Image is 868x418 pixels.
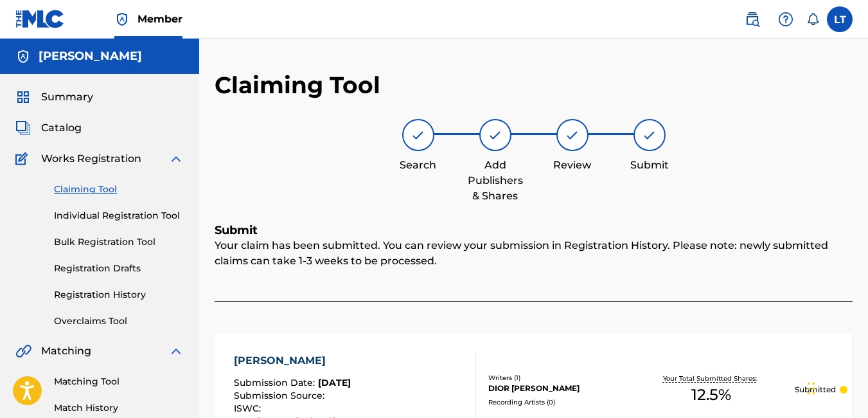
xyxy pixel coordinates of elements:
[168,343,184,359] img: expand
[773,6,799,32] div: Help
[778,12,793,27] img: help
[565,127,580,143] img: step indicator icon for Review
[234,390,328,401] span: Submission Source :
[54,401,184,415] a: Match History
[234,403,264,414] span: ISWC :
[215,71,380,100] h2: Claiming Tool
[488,127,503,143] img: step indicator icon for Add Publishers & Shares
[386,158,450,173] div: Search
[41,151,141,167] span: Works Registration
[114,12,130,27] img: Top Rightsholder
[54,183,184,196] a: Claiming Tool
[488,397,628,407] div: Recording Artists ( 0 )
[804,356,868,418] iframe: Chat Widget
[488,383,628,394] div: DIOR [PERSON_NAME]
[234,353,352,368] div: [PERSON_NAME]
[663,374,760,383] p: Your Total Submitted Shares:
[54,235,184,249] a: Bulk Registration Tool
[215,223,853,238] h5: Submit
[15,89,93,105] a: SummarySummary
[54,375,184,388] a: Matching Tool
[827,6,853,32] div: User Menu
[15,89,31,105] img: Summary
[54,288,184,302] a: Registration History
[15,151,32,167] img: Works Registration
[832,251,868,355] iframe: Resource Center
[642,127,657,143] img: step indicator icon for Submit
[745,12,760,27] img: search
[15,10,65,28] img: MLC Logo
[691,383,731,406] span: 12.5 %
[168,151,184,167] img: expand
[488,373,628,383] div: Writers ( 1 )
[15,343,31,359] img: Matching
[234,377,318,388] span: Submission Date :
[215,238,853,302] div: Your claim has been submitted. You can review your submission in Registration History. Please not...
[137,12,182,26] span: Member
[411,127,426,143] img: step indicator icon for Search
[740,6,765,32] a: Public Search
[15,120,82,136] a: CatalogCatalog
[463,158,527,204] div: Add Publishers & Shares
[41,89,93,105] span: Summary
[808,369,815,408] div: Drag
[806,13,819,26] div: Notifications
[41,120,82,136] span: Catalog
[318,377,351,388] span: [DATE]
[54,209,184,223] a: Individual Registration Tool
[15,120,31,136] img: Catalog
[54,314,184,328] a: Overclaims Tool
[39,49,142,64] h5: Lendal Taylor
[41,343,91,359] span: Matching
[15,49,31,64] img: Accounts
[540,158,605,173] div: Review
[795,384,836,395] p: Submitted
[617,158,682,173] div: Submit
[54,262,184,275] a: Registration Drafts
